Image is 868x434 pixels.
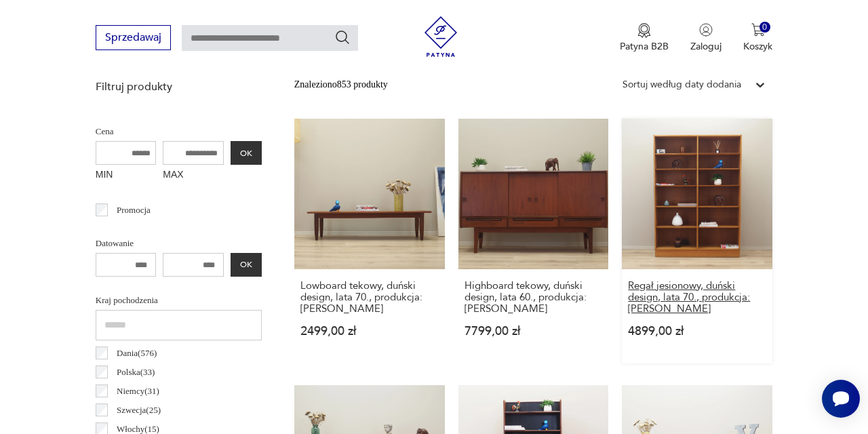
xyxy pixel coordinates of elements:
img: Ikonka użytkownika [699,23,713,37]
p: Patyna B2B [620,40,669,53]
h3: Lowboard tekowy, duński design, lata 70., produkcja: [PERSON_NAME] [300,280,439,315]
img: Ikona medalu [637,23,651,38]
button: Sprzedawaj [96,25,171,50]
p: Datowanie [96,236,262,251]
p: Szwecja ( 25 ) [117,403,161,418]
button: OK [231,141,262,165]
div: Sortuj według daty dodania [623,77,741,92]
h3: Highboard tekowy, duński design, lata 60., produkcja: [PERSON_NAME] [465,280,603,315]
p: Kraj pochodzenia [96,293,262,308]
a: Ikona medaluPatyna B2B [620,23,669,53]
p: Filtruj produkty [96,79,262,94]
button: OK [231,253,262,277]
button: Szukaj [334,29,351,45]
a: Lowboard tekowy, duński design, lata 70., produkcja: DaniaLowboard tekowy, duński design, lata 70... [294,119,445,363]
img: Patyna - sklep z meblami i dekoracjami vintage [420,16,461,57]
a: Highboard tekowy, duński design, lata 60., produkcja: DaniaHighboard tekowy, duński design, lata ... [458,119,609,363]
p: Koszyk [743,40,772,53]
p: Niemcy ( 31 ) [117,384,159,399]
label: MIN [96,165,157,186]
p: Zaloguj [690,40,722,53]
p: 2499,00 zł [300,325,439,337]
button: Patyna B2B [620,23,669,53]
p: 4899,00 zł [628,325,766,337]
div: 0 [759,22,771,33]
div: Znaleziono 853 produkty [294,77,388,92]
button: Zaloguj [690,23,722,53]
p: 7799,00 zł [465,325,603,337]
a: Regał jesionowy, duński design, lata 70., produkcja: HundevadRegał jesionowy, duński design, lata... [622,119,772,363]
img: Ikona koszyka [751,23,765,37]
p: Promocja [117,203,151,218]
p: Polska ( 33 ) [117,365,155,380]
p: Dania ( 576 ) [117,346,157,361]
iframe: Smartsupp widget button [822,380,860,418]
label: MAX [163,165,224,186]
h3: Regał jesionowy, duński design, lata 70., produkcja: [PERSON_NAME] [628,280,766,315]
a: Sprzedawaj [96,34,171,43]
button: 0Koszyk [743,23,772,53]
p: Cena [96,124,262,139]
